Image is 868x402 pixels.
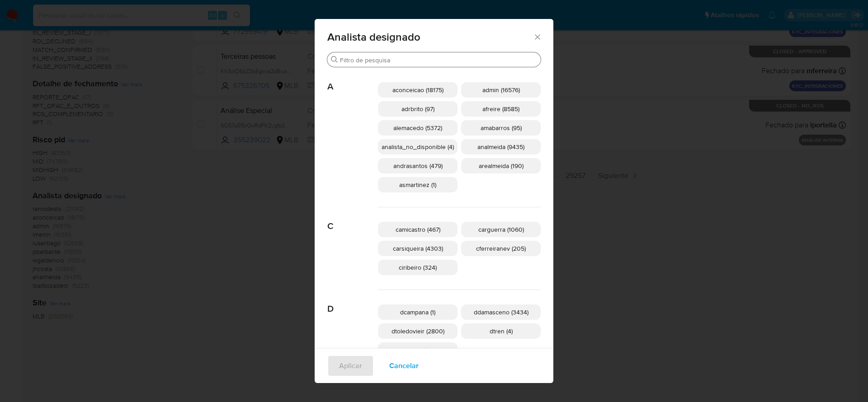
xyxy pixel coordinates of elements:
div: dtoledovieir (2800) [378,323,458,339]
span: arealmeida (190) [479,161,524,170]
input: Filtro de pesquisa [340,56,537,64]
span: ddamasceno (3434) [474,308,528,317]
div: alemacedo (5372) [378,120,458,136]
span: dtoledovieir (2800) [392,327,444,336]
div: aconceicao (18175) [378,82,458,98]
span: Analista designado [327,32,533,42]
div: dtren (4) [461,323,541,339]
span: cferreiranev (205) [476,244,526,253]
div: camicastro (467) [378,222,458,237]
span: adrbrito (97) [401,104,434,113]
span: camicastro (467) [396,225,440,234]
div: amabarros (95) [461,120,541,136]
span: analmeida (9435) [477,142,524,151]
span: aconceicao (18175) [392,85,443,94]
div: ciribeiro (324) [378,260,458,275]
div: andrasantos (479) [378,158,458,173]
span: admin (16576) [482,85,520,94]
div: dzorzim (118) [378,342,458,358]
span: dcampana (1) [400,308,435,317]
div: dcampana (1) [378,304,458,320]
span: andrasantos (479) [393,161,443,170]
span: afreire (8585) [482,104,519,113]
div: adrbrito (97) [378,101,458,117]
span: dzorzim (118) [401,346,435,355]
div: carguerra (1060) [461,222,541,237]
span: A [327,68,378,92]
button: Buscar [331,56,338,63]
span: D [327,290,378,314]
div: asmartinez (1) [378,177,458,192]
span: dtren (4) [490,327,513,336]
div: arealmeida (190) [461,158,541,173]
div: analista_no_disponible (4) [378,139,458,154]
div: ddamasceno (3434) [461,304,541,320]
span: carguerra (1060) [478,225,524,234]
div: afreire (8585) [461,101,541,117]
div: analmeida (9435) [461,139,541,154]
span: amabarros (95) [481,123,522,132]
span: asmartinez (1) [399,180,436,189]
span: alemacedo (5372) [393,123,442,132]
button: Cancelar [377,355,430,377]
span: Cancelar [389,356,419,376]
span: ciribeiro (324) [399,263,437,272]
div: cferreiranev (205) [461,241,541,256]
div: carsiqueira (4303) [378,241,458,256]
span: analista_no_disponible (4) [382,142,454,151]
span: carsiqueira (4303) [393,244,443,253]
button: Fechar [533,33,541,41]
div: admin (16576) [461,82,541,98]
span: C [327,207,378,232]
